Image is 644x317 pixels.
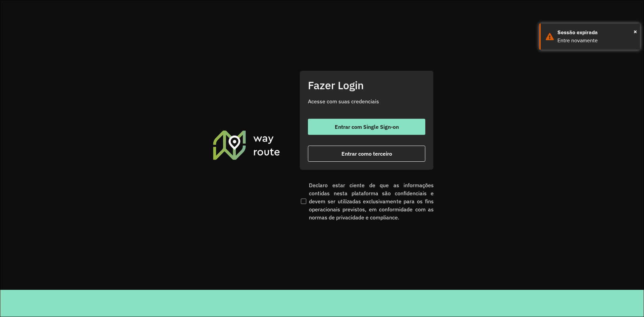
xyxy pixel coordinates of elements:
[308,79,425,92] h2: Fazer Login
[557,29,635,37] div: Sessão expirada
[308,146,425,162] button: button
[212,129,281,160] img: Roteirizador AmbevTech
[308,119,425,135] button: button
[300,181,434,221] label: Declaro estar ciente de que as informações contidas nesta plataforma são confidenciais e devem se...
[335,124,399,129] span: Entrar com Single Sign-on
[557,37,635,45] div: Entre novamente
[634,27,637,37] button: Close
[634,27,637,37] span: ×
[308,97,425,105] p: Acesse com suas credenciais
[341,151,392,156] span: Entrar como terceiro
